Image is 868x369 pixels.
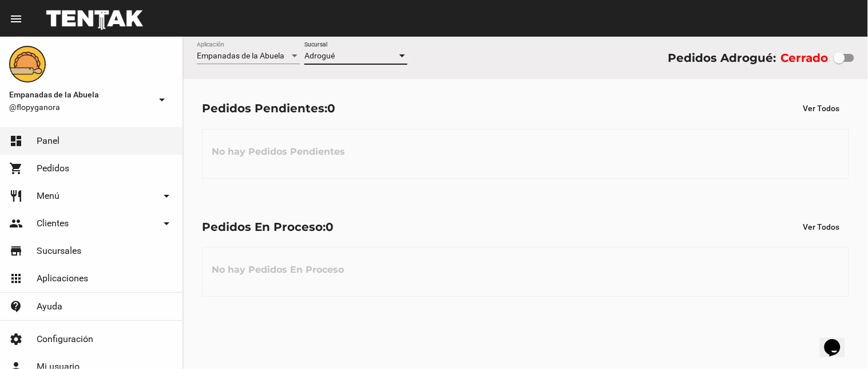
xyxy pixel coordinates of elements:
mat-icon: restaurant [9,189,23,203]
mat-icon: menu [9,12,23,26]
span: Menú [37,190,60,202]
h3: No hay Pedidos En Proceso [203,253,353,287]
span: Empanadas de la Abuela [197,51,284,60]
span: Ayuda [37,301,62,312]
span: Pedidos [37,163,69,174]
span: Ver Todos [803,104,840,113]
iframe: chat widget [820,323,857,358]
button: Ver Todos [794,217,849,237]
div: Pedidos En Proceso: [202,218,334,236]
h3: No hay Pedidos Pendientes [203,135,354,169]
div: Pedidos Adrogué: [668,49,776,67]
span: Clientes [37,218,69,229]
span: Sucursales [37,245,81,257]
span: Panel [37,135,60,147]
mat-icon: arrow_drop_down [160,189,173,203]
button: Ver Todos [794,98,849,119]
mat-icon: dashboard [9,134,23,148]
span: @flopyganora [9,101,150,113]
mat-icon: contact_support [9,300,23,313]
mat-icon: arrow_drop_down [155,93,169,107]
span: Empanadas de la Abuela [9,88,150,101]
span: 0 [326,220,334,234]
mat-icon: arrow_drop_down [160,217,173,230]
mat-icon: shopping_cart [9,162,23,175]
img: f0136945-ed32-4f7c-91e3-a375bc4bb2c5.png [9,46,46,83]
div: Pedidos Pendientes: [202,99,335,117]
span: 0 [327,101,335,115]
mat-icon: apps [9,272,23,285]
span: Aplicaciones [37,273,88,284]
mat-icon: people [9,217,23,230]
label: Cerrado [781,49,829,67]
span: Configuración [37,333,93,345]
mat-icon: settings [9,332,23,346]
span: Adrogué [304,51,335,60]
span: Ver Todos [803,222,840,231]
mat-icon: store [9,244,23,258]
